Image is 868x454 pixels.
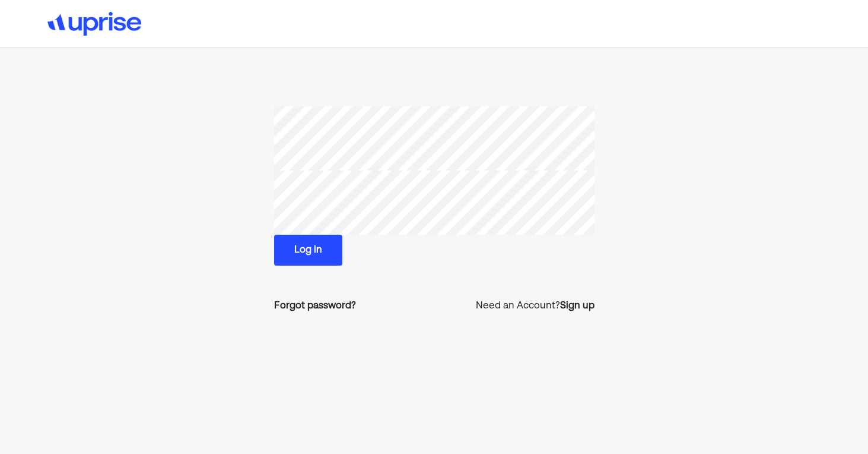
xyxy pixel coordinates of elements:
a: Forgot password? [274,299,356,313]
button: Log in [274,235,342,266]
a: Sign up [560,299,594,313]
p: Need an Account? [476,299,594,313]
